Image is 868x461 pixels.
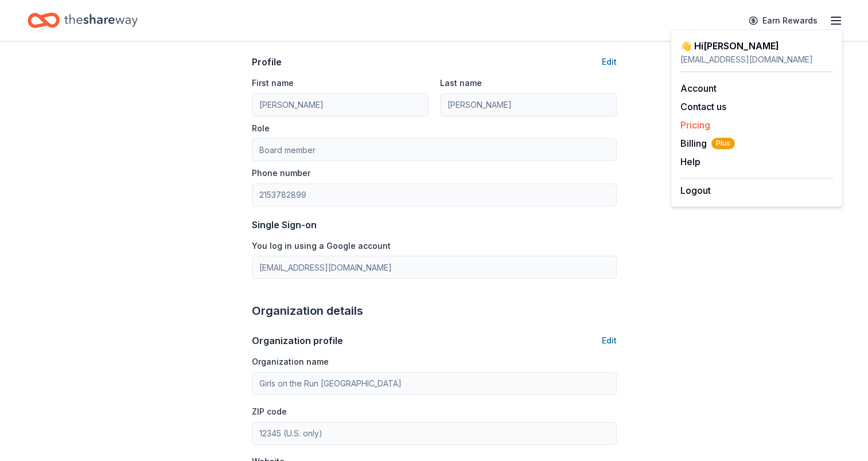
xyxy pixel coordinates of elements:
label: Last name [440,77,482,89]
label: Organization name [252,356,329,368]
label: Role [252,123,270,134]
label: ZIP code [252,406,287,417]
button: Help [680,155,700,169]
button: Contact us [680,100,726,114]
div: Organization profile [252,334,343,347]
button: Edit [602,334,617,347]
label: You log in using a Google account [252,240,391,252]
button: BillingPlus [680,136,735,150]
a: Earn Rewards [742,10,824,31]
div: Profile [252,55,282,69]
a: Pricing [680,119,710,131]
span: Billing [680,136,735,150]
div: 👋 Hi [PERSON_NAME] [680,39,833,53]
a: Account [680,83,717,94]
button: Edit [602,55,617,69]
button: Logout [680,183,711,197]
div: Organization details [252,302,617,320]
span: Plus [711,138,735,149]
div: [EMAIL_ADDRESS][DOMAIN_NAME] [680,53,833,67]
input: 12345 (U.S. only) [252,422,617,445]
a: Home [28,7,138,34]
div: Single Sign-on [252,218,617,232]
label: First name [252,77,294,89]
label: Phone number [252,167,310,179]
